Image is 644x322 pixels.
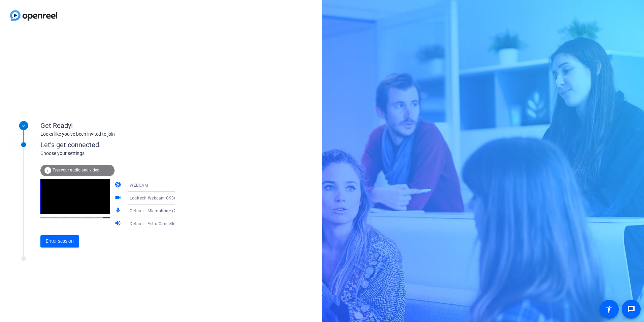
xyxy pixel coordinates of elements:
mat-icon: mic_none [115,207,123,215]
span: Logitech Webcam C930e (046d:0843) [130,195,204,200]
div: Looks like you've been invited to join [40,131,175,138]
mat-icon: camera [115,181,123,189]
span: Enter session [46,238,74,245]
span: Default - Echo Cancelling Speakerphone (Jabra Speak 750) (0b0e:24b0) [130,221,271,226]
span: Default - Microphone (2- Logitech Webcam C930e) (046d:0843) [130,208,255,213]
mat-icon: videocam [115,194,123,202]
div: Get Ready! [40,120,175,131]
button: Enter session [40,235,79,247]
div: Choose your settings [40,150,189,157]
mat-icon: volume_up [115,220,123,228]
span: WEBCAM [130,183,148,188]
span: Test your audio and video [53,168,99,172]
mat-icon: accessibility [605,305,613,313]
mat-icon: message [627,305,635,313]
mat-icon: info [44,166,52,175]
div: Let's get connected. [40,140,189,150]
